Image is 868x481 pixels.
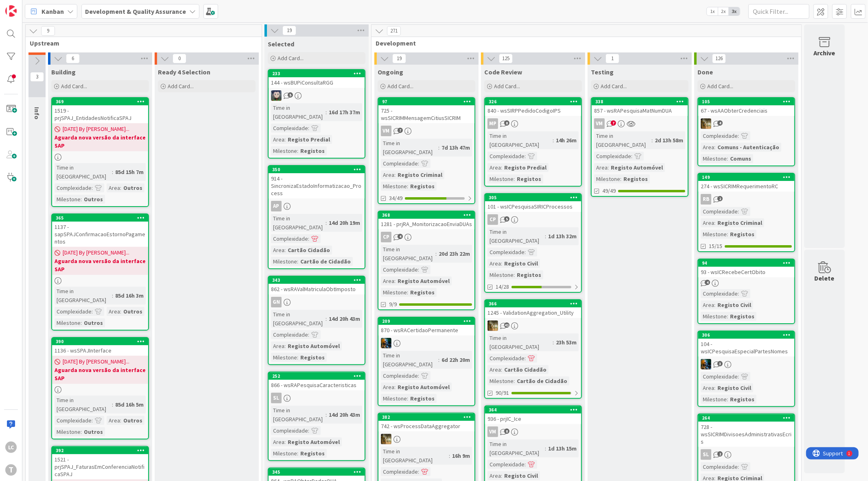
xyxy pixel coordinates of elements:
div: 1519 - prjSPAJ_EntidadesNotificaSPAJ [52,105,148,123]
div: Milestone [594,174,620,183]
div: Time in [GEOGRAPHIC_DATA] [488,131,553,149]
div: 16d 17h 37m [327,108,362,117]
div: 209 [378,318,474,325]
div: Time in [GEOGRAPHIC_DATA] [271,310,326,328]
div: RB [701,194,711,205]
span: : [407,182,408,191]
span: : [284,342,286,350]
div: CP [378,232,474,242]
span: 4 [717,120,723,126]
img: JC [381,338,391,348]
div: 390 [52,338,148,345]
div: 85d 15h 7m [113,168,146,176]
div: Area [271,135,284,144]
div: CP [485,214,581,225]
a: 305101 - wsICPesquisaSIRICProcessosCPTime in [GEOGRAPHIC_DATA]:1d 13h 32mComplexidade:Area:Regist... [484,193,582,293]
div: VM [592,118,688,129]
span: 4 [398,234,403,239]
div: 14d 20h 43m [327,314,362,323]
div: 368 [382,212,474,218]
div: Time in [GEOGRAPHIC_DATA] [55,163,112,181]
a: 3661245 - ValidationAggregation_UtilityJCTime in [GEOGRAPHIC_DATA]:23h 53mComplexidade:Area:Cartã... [484,299,582,399]
span: : [297,353,298,362]
div: Milestone [701,230,727,239]
span: [DATE] By [PERSON_NAME]... [63,125,129,133]
span: : [308,234,309,243]
div: AP [269,201,365,211]
div: Registos [621,174,650,183]
div: Time in [GEOGRAPHIC_DATA] [271,103,326,121]
div: 3681281 - prjRA_MonitorizacaoEnviaDUAs [378,211,474,229]
div: Area [701,218,714,227]
div: 366 [489,301,581,307]
div: Complexidade [55,307,92,316]
span: : [727,154,728,163]
a: 3901136 - wsSPAJInterface[DATE] By [PERSON_NAME]...Aguarda nova versão da interface SAPTime in [G... [51,337,149,440]
span: : [81,195,82,204]
div: 94 [702,260,794,266]
div: MP [488,118,498,129]
div: Milestone [488,174,514,183]
span: : [438,355,439,364]
span: [DATE] By [PERSON_NAME]... [63,357,129,366]
span: : [652,136,653,145]
div: Complexidade [271,124,308,133]
div: JC [698,118,794,129]
div: Outros [121,307,144,316]
span: : [112,291,113,300]
div: Registos [515,174,543,183]
div: Registo Predial [502,163,549,172]
a: 338857 - wsRAPesquisaMatNumDUAVMTime in [GEOGRAPHIC_DATA]:2d 13h 58mComplexidade:Area:Registo Aut... [591,97,689,197]
a: 149274 - wsSICRIMRequerimentoRCRBComplexidade:Area:Registo CriminalMilestone:Registos15/15 [697,173,795,252]
a: 3651137 - sapSPAJConfirmacaoEstornoPagamentos[DATE] By [PERSON_NAME]...Aguarda nova versão da int... [51,213,149,331]
div: 305101 - wsICPesquisaSIRICProcessos [485,194,581,212]
a: 9493 - wsICRecebeCertObitoComplexidade:Area:Registo CivilMilestone:Registos [697,259,795,324]
div: 85d 16h 3m [113,291,146,300]
span: : [112,168,113,176]
div: Complexidade [381,371,418,380]
span: : [418,371,419,380]
div: 840 - wsSIRPPedidoCodigoIPS [485,105,581,116]
div: Area [107,307,120,316]
span: : [727,230,728,239]
div: 149274 - wsSICRIMRequerimentoRC [698,174,794,192]
img: JC [488,320,498,331]
div: Area [701,300,714,309]
div: Time in [GEOGRAPHIC_DATA] [381,245,435,263]
div: Comuns - Autenticação [715,143,781,152]
span: : [738,372,739,381]
a: 343862 - wsRAValMatriculaObtImpostoGNTime in [GEOGRAPHIC_DATA]:14d 20h 43mComplexidade:Area:Regis... [268,276,365,365]
div: Time in [GEOGRAPHIC_DATA] [381,351,438,369]
div: Area [271,246,284,255]
div: 6d 22h 20m [439,355,472,364]
span: : [394,276,396,285]
span: Support [17,1,37,11]
div: Time in [GEOGRAPHIC_DATA] [271,214,326,232]
div: Complexidade [55,183,92,192]
div: Registos [728,230,756,239]
div: Milestone [381,288,407,297]
div: 20d 23h 22m [437,249,472,258]
div: 725 - wsSICRIMMensagemCitiusSICRIM [378,105,474,123]
span: : [738,289,739,298]
span: [DATE] By [PERSON_NAME]... [63,248,129,257]
div: Complexidade [594,152,631,161]
span: : [553,338,554,347]
div: Registo Criminal [715,218,764,227]
div: 2d 13h 58m [653,136,685,145]
div: Complexidade [701,207,738,216]
div: Area [271,342,284,350]
b: Development & Quality Assurance [85,7,186,15]
div: 857 - wsRAPesquisaMatNumDUA [592,105,688,116]
div: 305 [489,195,581,200]
div: Complexidade [488,354,525,363]
span: : [714,300,715,309]
div: Registo Criminal [396,170,444,179]
div: 350 [269,166,365,173]
div: 366 [485,300,581,307]
span: : [308,124,309,133]
span: Add Card... [61,83,87,90]
img: JC [701,359,711,370]
div: Area [701,143,714,152]
span: : [501,365,502,374]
